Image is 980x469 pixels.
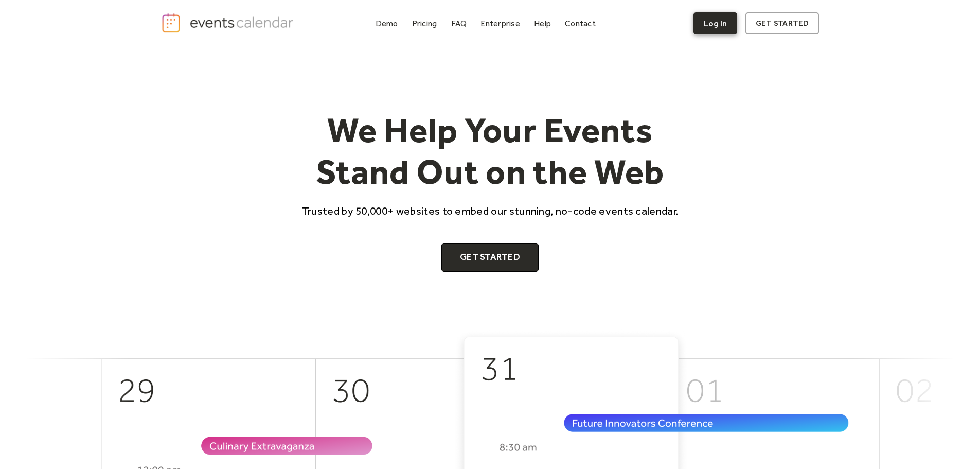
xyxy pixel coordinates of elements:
div: Demo [376,21,398,26]
a: get started [745,12,819,34]
a: Get Started [441,243,539,272]
div: FAQ [451,21,467,26]
a: home [161,12,297,33]
a: Enterprise [476,16,524,30]
div: Pricing [412,21,437,26]
div: Enterprise [480,21,520,26]
a: FAQ [447,16,471,30]
div: Contact [565,21,596,26]
a: Contact [561,16,600,30]
a: Demo [371,16,402,30]
a: Pricing [408,16,441,30]
div: Help [534,21,551,26]
a: Help [530,16,555,30]
p: Trusted by 50,000+ websites to embed our stunning, no-code events calendar. [293,203,688,218]
a: Log In [693,12,737,34]
h1: We Help Your Events Stand Out on the Web [293,109,688,193]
